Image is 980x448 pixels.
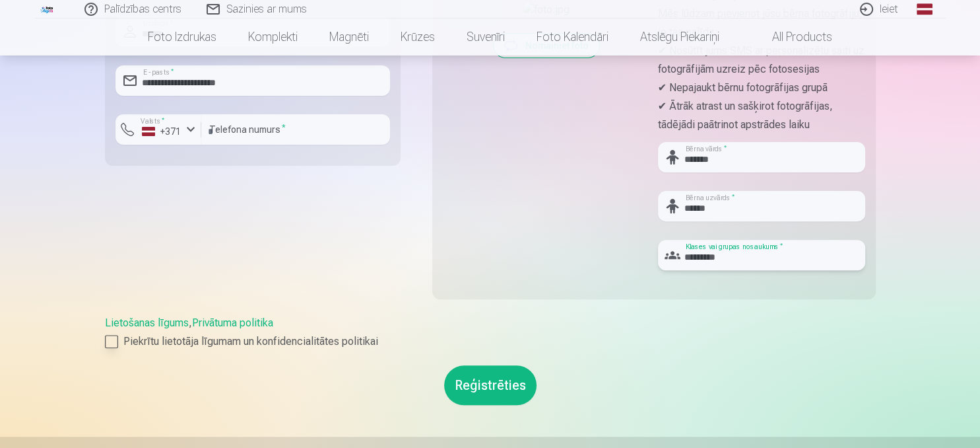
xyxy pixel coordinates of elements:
div: +371 [142,125,181,138]
p: ✔ Nepajaukt bērnu fotogrāfijas grupā [658,79,865,97]
a: Atslēgu piekariņi [624,19,735,56]
label: Piekrītu lietotāja līgumam un konfidencialitātes politikai [105,334,876,350]
a: Privātuma politika [192,317,273,329]
button: Valsts*+371 [115,114,201,145]
a: Suvenīri [451,19,521,56]
a: Foto izdrukas [132,19,232,56]
p: ✔ Nosūtīt jums SMS ar personalizētu saiti uz fotogrāfijām uzreiz pēc fotosesijas [658,42,865,79]
a: Magnēti [313,19,385,56]
a: All products [735,19,848,56]
a: Krūzes [385,19,451,56]
div: , [105,315,876,350]
img: /fa1 [40,5,55,13]
a: Foto kalendāri [521,19,624,56]
a: Komplekti [232,19,313,56]
label: Valsts [137,116,169,126]
a: Lietošanas līgums [105,317,189,329]
p: ✔ Ātrāk atrast un sašķirot fotogrāfijas, tādējādi paātrinot apstrādes laiku [658,97,865,134]
button: Reģistrēties [444,365,537,405]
